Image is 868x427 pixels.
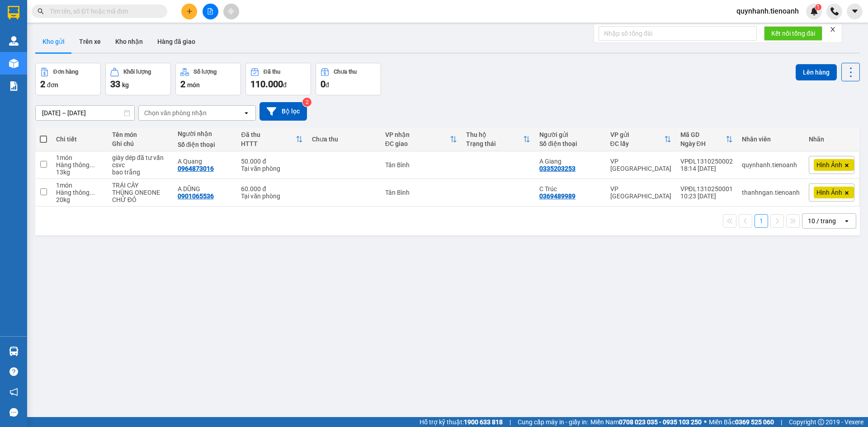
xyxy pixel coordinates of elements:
[193,69,217,75] div: Số lượng
[676,127,737,151] th: Toggle SortBy
[9,408,18,417] span: message
[112,182,169,189] div: TRÁI CÂY
[53,69,78,75] div: Đơn hàng
[539,158,601,165] div: A Giang
[462,127,535,151] th: Toggle SortBy
[610,158,671,172] div: VP [GEOGRAPHIC_DATA]
[385,131,450,138] div: VP nhận
[50,6,156,16] input: Tìm tên, số ĐT hoặc mã đơn
[610,140,664,147] div: ĐC lấy
[680,158,733,165] div: VPĐL1310250002
[241,131,295,138] div: Đã thu
[47,81,58,89] span: đơn
[599,26,757,41] input: Nhập số tổng đài
[539,192,576,200] div: 0369489989
[178,130,232,137] div: Người nhận
[847,4,863,19] button: caret-down
[203,4,218,19] button: file-add
[381,127,462,151] th: Toggle SortBy
[385,189,457,196] div: Tân Bình
[466,140,523,147] div: Trạng thái
[680,140,726,147] div: Ngày ĐH
[830,7,839,15] img: phone-icon
[830,26,836,33] span: close
[112,154,169,169] div: giày dép đã tư vấn csvc
[8,6,19,19] img: logo-vxr
[35,63,101,95] button: Đơn hàng2đơn
[243,109,250,117] svg: open
[539,140,601,147] div: Số điện thoại
[56,154,103,161] div: 1 món
[36,106,134,120] input: Select a date range.
[180,79,185,89] span: 2
[808,216,836,225] div: 10 / trang
[241,185,302,192] div: 60.000 đ
[181,4,197,19] button: plus
[241,140,295,147] div: HTTT
[851,7,859,15] span: caret-down
[112,131,169,138] div: Tên món
[90,161,95,169] span: ...
[38,8,44,14] span: search
[283,81,287,89] span: đ
[302,98,311,107] sup: 2
[321,79,325,89] span: 0
[680,192,733,200] div: 10:23 [DATE]
[245,63,311,95] button: Đã thu110.000đ
[178,192,214,200] div: 0901065536
[9,347,19,356] img: warehouse-icon
[755,214,768,228] button: 1
[385,140,450,147] div: ĐC giao
[704,420,707,424] span: ⚪️
[112,140,169,147] div: Ghi chú
[250,79,283,89] span: 110.000
[178,141,232,148] div: Số điện thoại
[178,158,232,165] div: A Quang
[312,136,376,143] div: Chưa thu
[259,102,307,121] button: Bộ lọc
[815,4,821,10] sup: 1
[241,192,302,200] div: Tại văn phòng
[680,165,733,172] div: 18:14 [DATE]
[742,161,800,169] div: quynhanh.tienoanh
[178,165,214,172] div: 0964873016
[466,131,523,138] div: Thu hộ
[150,31,203,52] button: Hàng đã giao
[325,81,329,89] span: đ
[764,26,822,41] button: Kết nối tổng đài
[9,367,18,376] span: question-circle
[619,418,702,426] strong: 0708 023 035 - 0935 103 250
[509,417,511,427] span: |
[236,127,307,151] th: Toggle SortBy
[816,161,842,169] span: Hình Ảnh
[385,161,457,169] div: Tân Bình
[680,185,733,192] div: VPĐL1310250001
[742,189,800,196] div: thanhngan.tienoanh
[112,189,169,203] div: THÙNG ONEONE CHỮ ĐỎ
[334,69,357,75] div: Chưa thu
[420,417,503,427] span: Hỗ trợ kỹ thuật:
[816,188,842,197] span: Hình Ảnh
[228,8,234,14] span: aim
[264,69,280,75] div: Đã thu
[144,108,207,117] div: Chọn văn phòng nhận
[56,196,103,203] div: 20 kg
[735,418,774,426] strong: 0369 525 060
[843,217,850,225] svg: open
[709,417,774,427] span: Miền Bắc
[56,161,103,169] div: Hàng thông thường
[56,182,103,189] div: 1 món
[241,165,302,172] div: Tại văn phòng
[464,418,503,426] strong: 1900 633 818
[35,31,72,52] button: Kho gửi
[539,185,601,192] div: C Trúc
[539,131,601,138] div: Người gửi
[729,5,806,17] span: quynhanh.tienoanh
[680,131,726,138] div: Mã GD
[112,169,169,176] div: bao trắng
[40,79,45,89] span: 2
[187,81,200,89] span: món
[9,81,19,91] img: solution-icon
[105,63,171,95] button: Khối lượng33kg
[610,131,664,138] div: VP gửi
